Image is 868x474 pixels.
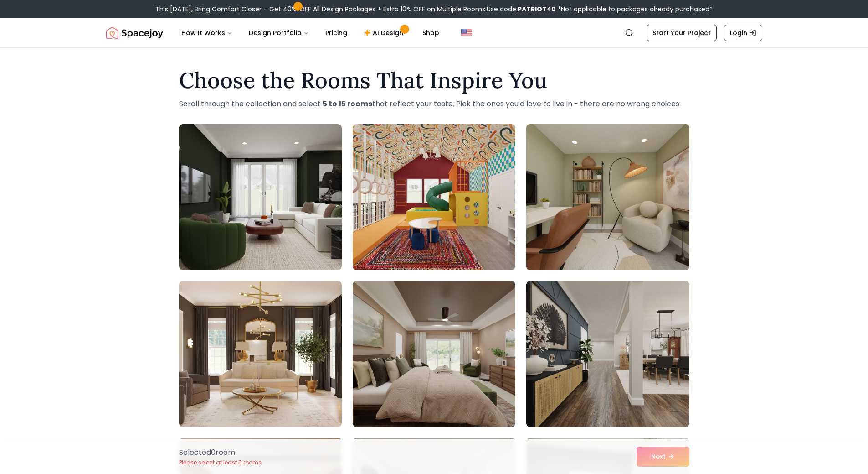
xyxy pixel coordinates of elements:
[353,124,515,270] img: Room room-2
[647,25,717,41] a: Start Your Project
[179,124,342,270] img: Room room-1
[318,24,354,42] a: Pricing
[518,5,556,14] b: PATRIOT40
[487,5,556,14] span: Use code:
[174,24,240,42] button: How It Works
[556,5,713,14] span: *Not applicable to packages already purchased*
[179,459,262,466] p: Please select at least 5 rooms
[724,25,762,41] a: Login
[323,99,372,109] strong: 5 to 15 rooms
[526,281,689,427] img: Room room-6
[155,5,713,14] div: This [DATE], Bring Comfort Closer – Get 40% OFF All Design Packages + Extra 10% OFF on Multiple R...
[106,18,762,47] nav: Global
[179,99,689,109] p: Scroll through the collection and select that reflect your taste. Pick the ones you'd love to liv...
[179,69,689,91] h1: Choose the Rooms That Inspire You
[174,24,447,42] nav: Main
[241,24,316,42] button: Design Portfolio
[356,24,413,42] a: AI Design
[415,24,447,42] a: Shop
[106,24,163,42] img: Spacejoy Logo
[179,281,342,427] img: Room room-4
[522,120,693,274] img: Room room-3
[106,24,163,42] a: Spacejoy
[179,447,262,458] p: Selected 0 room
[353,281,515,427] img: Room room-5
[461,27,472,38] img: United States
